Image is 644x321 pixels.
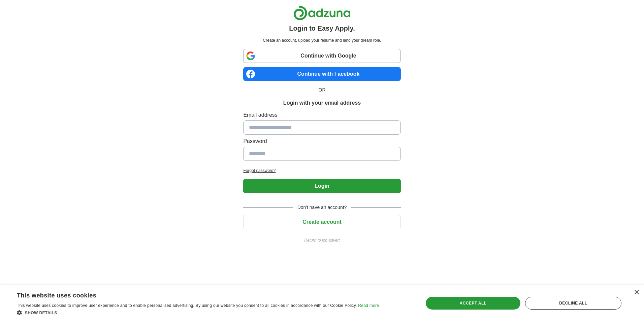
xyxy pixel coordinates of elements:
[293,5,351,21] img: Adzuna logo
[243,168,400,174] a: Forgot password?
[358,303,379,308] a: Read more, opens a new window
[17,303,357,308] span: This website uses cookies to improve user experience and to enable personalised advertising. By u...
[315,86,330,94] span: OR
[634,290,639,295] div: Close
[243,237,400,243] a: Return to job advert
[25,311,57,315] span: Show details
[525,297,621,310] div: Decline all
[243,179,400,193] button: Login
[243,137,400,145] label: Password
[283,99,361,107] h1: Login with your email address
[293,204,351,211] span: Don't have an account?
[245,37,399,43] p: Create an account, upload your resume and land your dream role.
[243,215,400,229] button: Create account
[243,49,400,63] a: Continue with Google
[426,297,520,310] div: Accept all
[289,23,355,33] h1: Login to Easy Apply.
[243,111,400,119] label: Email address
[243,219,400,225] a: Create account
[243,67,400,81] a: Continue with Facebook
[17,309,379,316] div: Show details
[17,289,362,299] div: This website uses cookies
